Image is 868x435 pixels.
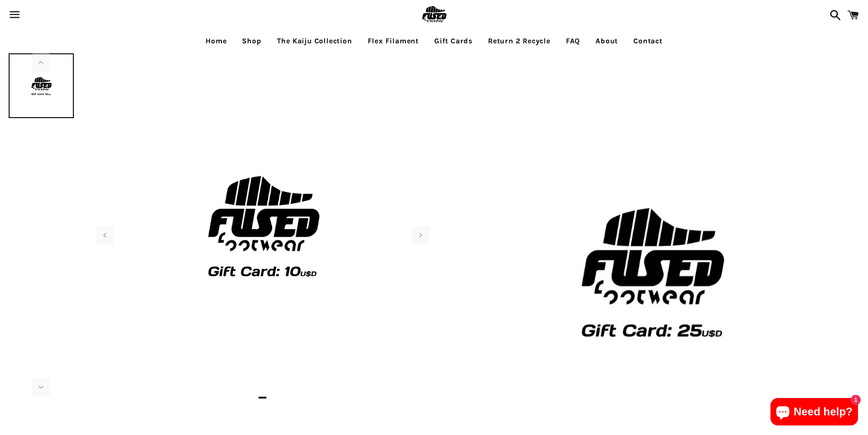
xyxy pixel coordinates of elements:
[768,398,861,428] inbox-online-store-chat: Shopify online store chat
[427,30,479,52] a: Gift Cards
[481,30,557,52] a: Return 2 Recycle
[627,30,669,52] a: Contact
[559,30,587,52] a: FAQ
[96,226,114,244] div: Previous slide
[235,30,268,52] a: Shop
[361,30,426,52] a: Flex Filament
[258,397,267,399] span: Go to slide 1
[270,30,359,52] a: The Kaiju Collection
[199,30,233,52] a: Home
[411,226,430,244] div: Next slide
[9,53,73,118] img: [3D printed Shoes] - lightweight custom 3dprinted shoes sneakers sandals fused footwear
[589,30,625,52] a: About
